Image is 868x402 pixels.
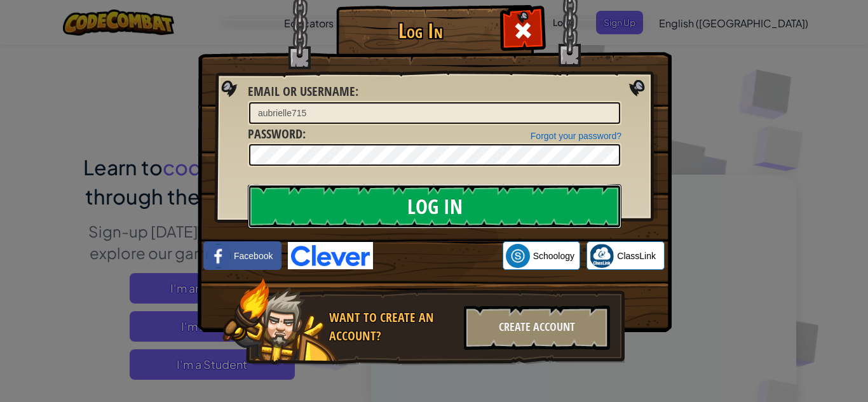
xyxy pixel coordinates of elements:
span: Schoology [533,250,574,262]
label: : [248,83,358,101]
div: Create Account [464,305,610,350]
img: clever-logo-blue.png [288,242,373,269]
a: Forgot your password? [531,131,621,141]
label: : [248,125,306,144]
div: Want to create an account? [329,309,456,345]
h1: Log In [339,20,501,42]
img: schoology.png [506,244,530,268]
span: Password [248,125,302,142]
span: Email or Username [248,83,355,100]
span: ClassLink [617,250,656,262]
input: Log In [248,184,621,229]
span: Facebook [234,250,273,262]
img: classlink-logo-small.png [590,244,614,268]
img: facebook_small.png [207,244,231,268]
iframe: Sign in with Google Button [373,242,503,270]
